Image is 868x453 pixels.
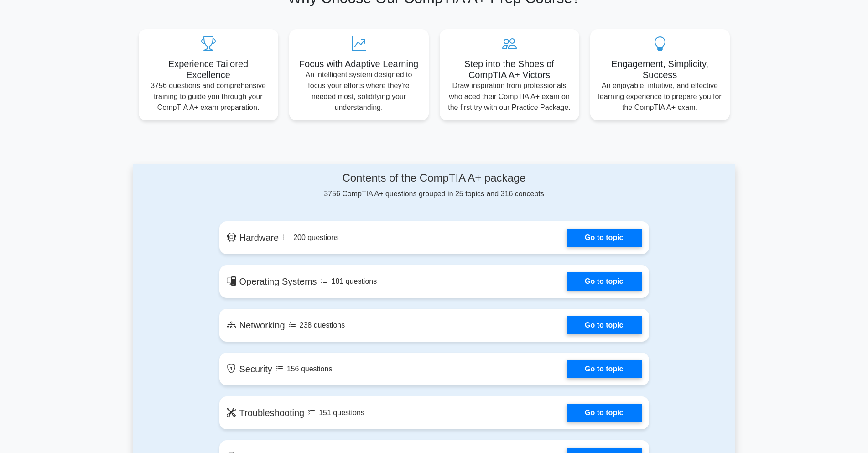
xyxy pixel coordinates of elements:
a: Go to topic [567,272,641,291]
p: An enjoyable, intuitive, and effective learning experience to prepare you for the CompTIA A+ exam. [598,80,722,113]
a: Go to topic [567,360,641,378]
a: Go to topic [567,316,641,334]
p: 3756 questions and comprehensive training to guide you through your CompTIA A+ exam preparation. [146,80,271,113]
h5: Engagement, Simplicity, Success [598,58,722,80]
p: An intelligent system designed to focus your efforts where they're needed most, solidifying your ... [296,69,421,113]
h5: Step into the Shoes of CompTIA A+ Victors [447,58,572,80]
p: Draw inspiration from professionals who aced their CompTIA A+ exam on the first try with our Prac... [447,80,572,113]
a: Go to topic [567,229,641,247]
h5: Experience Tailored Excellence [146,58,271,80]
h5: Focus with Adaptive Learning [296,58,421,69]
div: 3756 CompTIA A+ questions grouped in 25 topics and 316 concepts [219,172,649,199]
a: Go to topic [567,404,641,422]
h4: Contents of the CompTIA A+ package [219,172,649,185]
